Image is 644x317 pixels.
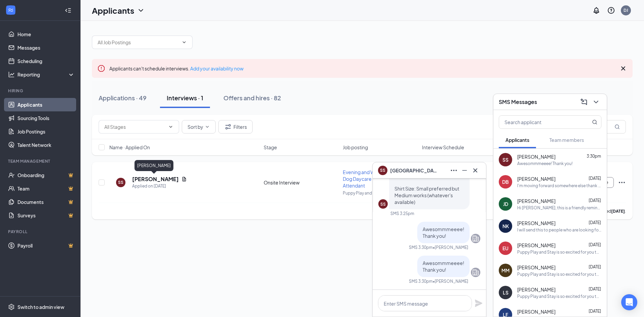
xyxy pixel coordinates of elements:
span: Stage [264,144,277,151]
span: Sort by [187,124,203,129]
button: Ellipses [448,165,459,176]
span: [PERSON_NAME] [517,153,555,160]
svg: Company [472,268,480,276]
span: Awesommmeeee! Thank you! [423,260,464,273]
a: Applicants [17,98,75,111]
h3: SMS Messages [499,98,537,106]
div: SS [118,179,123,185]
svg: Notifications [592,6,600,14]
svg: Company [472,234,480,243]
div: SS [502,156,508,163]
span: [DATE] [589,220,601,225]
div: DJ [624,7,628,13]
div: Reporting [17,71,75,78]
a: OnboardingCrown [17,168,75,182]
span: Name · Applied On [109,144,150,151]
svg: Collapse [65,7,71,14]
div: Team Management [8,158,73,164]
svg: Ellipses [450,166,458,174]
svg: ChevronDown [168,124,173,129]
svg: Cross [471,166,479,174]
p: Puppy Play and Stay [343,190,418,196]
h1: Applicants [92,5,134,16]
a: Messages [17,41,75,54]
div: MM [501,267,509,274]
svg: Cross [619,64,627,72]
span: [PERSON_NAME] [517,198,555,204]
span: [PERSON_NAME] [517,220,555,226]
div: Open Intercom Messenger [621,294,637,310]
div: Awesommmeeee! Thank you! [517,161,573,166]
svg: Error [97,64,105,72]
span: Applicants can't schedule interviews. [109,65,244,71]
span: 3:30pm [587,154,601,159]
svg: ChevronDown [137,6,145,14]
svg: ChevronDown [205,124,210,129]
svg: Filter [224,123,232,131]
span: [PERSON_NAME] [517,264,555,271]
svg: Settings [8,304,15,310]
svg: MagnifyingGlass [592,119,597,125]
input: Search applicant [499,116,579,128]
div: JD [503,201,508,207]
a: Add your availability now [190,65,244,71]
svg: ComposeMessage [580,98,588,106]
svg: ChevronDown [592,98,600,106]
span: Awesommmeeee! Thank you! [423,226,464,239]
span: • [PERSON_NAME] [433,245,468,250]
a: SurveysCrown [17,209,75,222]
span: [DATE] [589,264,601,269]
span: [PERSON_NAME] [517,308,555,315]
div: EU [502,245,508,252]
div: SMS 3:30pm [409,278,433,284]
div: Interviews · 1 [167,94,203,102]
button: Minimize [459,165,470,176]
div: Applied on [DATE] [132,183,187,190]
div: I'm moving forward somewhere else thank you [517,183,601,189]
a: Sourcing Tools [17,111,75,125]
div: Hi [PERSON_NAME], this is a friendly reminder. To move forward with your application for Pup Pro ... [517,205,601,211]
span: Job posting [343,144,368,151]
div: I will send this to people who are looking for a job and love dogs [517,227,601,233]
div: LS [503,289,508,296]
span: [DATE] [589,286,601,292]
div: SMS 3:25pm [390,211,414,216]
span: Evening and Weekend Pup Pro Dog Daycare and Boarding Attendant [343,169,410,189]
a: Job Postings [17,125,75,138]
button: ComposeMessage [579,97,589,107]
span: [DATE] [589,309,601,314]
svg: WorkstreamLogo [7,7,14,13]
div: [PERSON_NAME] [135,160,173,171]
div: Applications · 49 [99,94,147,102]
span: [DATE] [589,198,601,203]
a: PayrollCrown [17,239,75,252]
svg: Ellipses [618,178,626,187]
input: All Stages [104,123,165,130]
span: [PERSON_NAME] [517,242,555,249]
div: Puppy Play and Stay is so excited for you to join our team! Do you know anyone else who might be ... [517,294,601,299]
svg: Minimize [461,166,469,174]
a: Home [17,28,75,41]
span: Team members [549,137,584,143]
button: ChevronDown [591,97,601,107]
div: Payroll [8,229,73,234]
svg: Plane [475,299,483,307]
svg: ChevronDown [181,40,187,45]
a: TeamCrown [17,182,75,195]
div: Puppy Play and Stay is so excited for you to join our team! Do you know anyone else who might be ... [517,249,601,255]
h5: [PERSON_NAME] [132,175,179,183]
div: Puppy Play and Stay is so excited for you to join our team! Do you know anyone else who might be ... [517,271,601,277]
svg: MagnifyingGlass [614,124,620,129]
div: Switch to admin view [17,304,64,310]
div: Offers and hires · 82 [223,94,281,102]
a: Scheduling [17,54,75,68]
div: SMS 3:30pm [409,245,433,250]
span: [DATE] [589,176,601,181]
svg: QuestionInfo [607,6,615,14]
div: SS [380,201,386,207]
span: [GEOGRAPHIC_DATA] [PERSON_NAME] [390,167,437,174]
svg: Analysis [8,71,15,78]
button: Filter Filters [218,120,253,134]
span: [DATE] [589,242,601,247]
